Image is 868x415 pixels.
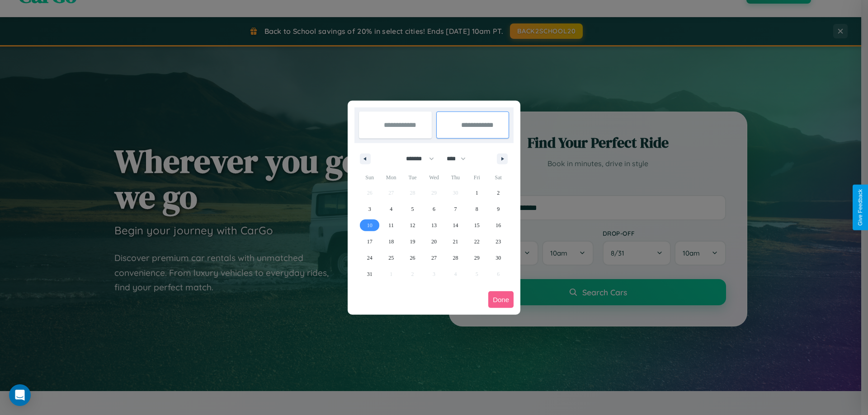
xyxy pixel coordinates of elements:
button: Done [488,291,514,308]
button: 21 [445,233,466,250]
span: Sun [359,170,380,185]
button: 27 [423,250,444,266]
span: Wed [423,170,444,185]
button: 20 [423,233,444,250]
span: Tue [402,170,423,185]
button: 28 [445,250,466,266]
span: 29 [474,250,480,266]
button: 23 [488,233,509,250]
span: 21 [453,233,458,250]
span: 14 [453,217,458,233]
div: Open Intercom Messenger [9,384,31,406]
button: 5 [402,201,423,217]
span: 13 [431,217,437,233]
span: 31 [367,266,373,282]
span: 20 [431,233,437,250]
span: 22 [474,233,480,250]
button: 17 [359,233,380,250]
span: 7 [454,201,457,217]
button: 10 [359,217,380,233]
span: 25 [388,250,394,266]
button: 7 [445,201,466,217]
span: 17 [367,233,373,250]
span: 10 [367,217,373,233]
button: 13 [423,217,444,233]
span: 6 [433,201,435,217]
button: 22 [466,233,487,250]
span: 2 [497,185,500,201]
span: 3 [368,201,371,217]
span: 11 [388,217,394,233]
button: 11 [380,217,401,233]
span: 26 [410,250,415,266]
button: 16 [488,217,509,233]
span: 28 [453,250,458,266]
span: 5 [411,201,414,217]
span: 12 [410,217,415,233]
span: 1 [476,185,478,201]
button: 2 [488,185,509,201]
span: 4 [390,201,392,217]
span: Fri [466,170,487,185]
span: 8 [476,201,478,217]
button: 12 [402,217,423,233]
span: 18 [388,233,394,250]
span: 9 [497,201,500,217]
span: 24 [367,250,373,266]
button: 19 [402,233,423,250]
button: 9 [488,201,509,217]
button: 30 [488,250,509,266]
span: 19 [410,233,415,250]
span: 23 [495,233,501,250]
button: 24 [359,250,380,266]
button: 1 [466,185,487,201]
button: 25 [380,250,401,266]
button: 8 [466,201,487,217]
button: 31 [359,266,380,282]
span: Mon [380,170,401,185]
button: 6 [423,201,444,217]
button: 15 [466,217,487,233]
span: 27 [431,250,437,266]
button: 29 [466,250,487,266]
button: 14 [445,217,466,233]
span: Thu [445,170,466,185]
button: 4 [380,201,401,217]
button: 3 [359,201,380,217]
span: 16 [495,217,501,233]
span: Sat [488,170,509,185]
button: 18 [380,233,401,250]
button: 26 [402,250,423,266]
span: 30 [495,250,501,266]
div: Give Feedback [857,189,863,226]
span: 15 [474,217,480,233]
